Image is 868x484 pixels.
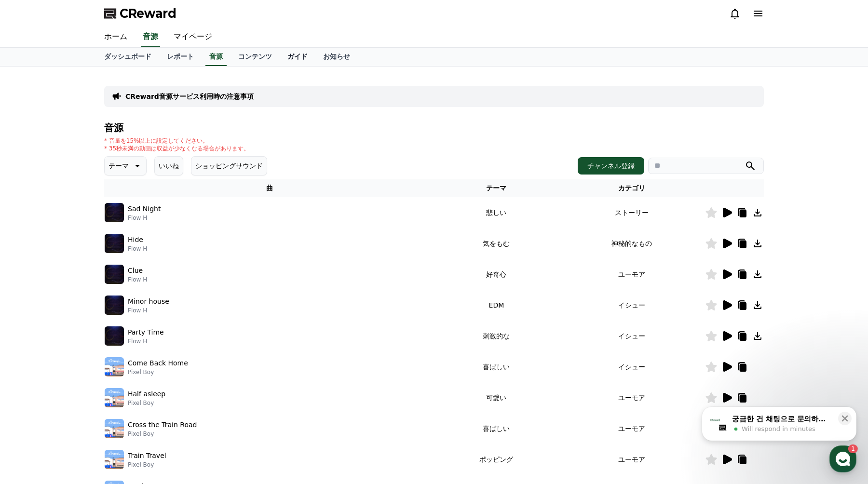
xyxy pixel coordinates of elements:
span: 1 [98,305,101,313]
p: Cross the Train Road [128,420,197,430]
span: Messages [80,321,108,328]
a: ガイド [280,48,315,66]
p: Clue [128,266,143,276]
p: Flow H [128,276,147,283]
p: Flow H [128,337,164,345]
p: * 音量を15%以上に設定してください。 [104,137,249,145]
td: 可愛い [435,382,558,413]
span: Settings [143,320,166,328]
a: ダッシュボード [96,48,159,66]
p: Sad Night [128,204,161,214]
a: 1Messages [64,306,124,330]
td: ユーモア [558,382,705,413]
button: テーマ [104,156,147,175]
p: Flow H [128,307,169,314]
a: 音源 [141,27,160,47]
img: music [105,450,124,469]
td: 神秘的なもの [558,228,705,259]
td: EDM [435,290,558,321]
p: Half asleep [128,389,165,399]
th: 曲 [104,179,435,197]
img: music [105,265,124,284]
td: ユーモア [558,413,705,444]
img: music [105,234,124,253]
td: イシュー [558,290,705,321]
p: Pixel Boy [128,399,165,407]
td: イシュー [558,351,705,382]
span: Home [25,320,41,328]
td: ポッピング [435,444,558,475]
p: Minor house [128,296,169,307]
p: Pixel Boy [128,461,166,469]
a: Settings [124,306,185,330]
button: チャンネル登録 [578,157,644,175]
td: 喜ばしい [435,351,558,382]
p: Flow H [128,245,147,253]
p: Pixel Boy [128,430,197,438]
p: Hide [128,235,143,245]
button: いいね [154,156,183,175]
button: ショッピングサウンド [191,156,267,175]
span: CReward [120,6,176,21]
img: music [105,419,124,438]
p: Party Time [128,327,164,337]
td: ユーモア [558,259,705,290]
p: Come Back Home [128,358,188,368]
h4: 音源 [104,122,764,133]
a: 音源 [205,48,227,66]
td: ユーモア [558,444,705,475]
img: music [105,388,124,407]
img: music [105,326,124,346]
a: お知らせ [315,48,358,66]
td: 好奇心 [435,259,558,290]
th: テーマ [435,179,558,197]
p: Train Travel [128,451,166,461]
a: ホーム [96,27,135,47]
a: CReward [104,6,176,21]
td: 気をもむ [435,228,558,259]
a: CReward音源サービス利用時の注意事項 [125,92,254,101]
a: コンテンツ [231,48,280,66]
td: 喜ばしい [435,413,558,444]
a: レポート [159,48,202,66]
td: ストーリー [558,197,705,228]
p: テーマ [108,159,129,173]
td: 刺激的な [435,321,558,351]
a: Home [3,306,64,330]
p: Flow H [128,214,161,222]
img: music [105,357,124,376]
td: 悲しい [435,197,558,228]
p: Pixel Boy [128,368,188,376]
a: マイページ [166,27,220,47]
td: イシュー [558,321,705,351]
img: music [105,203,124,222]
p: * 35秒未満の動画は収益が少なくなる場合があります。 [104,145,249,152]
img: music [105,296,124,315]
th: カテゴリ [558,179,705,197]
